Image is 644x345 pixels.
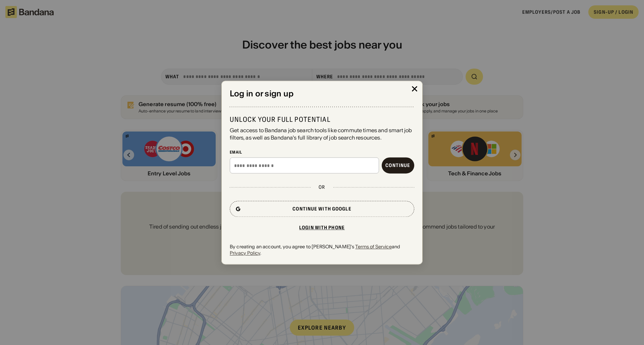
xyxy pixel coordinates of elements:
[230,89,414,99] div: Log in or sign up
[230,115,414,124] div: Unlock your full potential
[385,163,410,168] div: Continue
[292,207,351,211] div: Continue with Google
[230,244,414,256] div: By creating an account, you agree to [PERSON_NAME]'s and .
[230,126,414,142] div: Get access to Bandana job search tools like commute times and smart job filters, as well as Banda...
[355,244,391,250] a: Terms of Service
[230,250,260,256] a: Privacy Policy
[299,226,345,230] div: Login with phone
[319,184,325,190] div: or
[230,150,414,155] div: Email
